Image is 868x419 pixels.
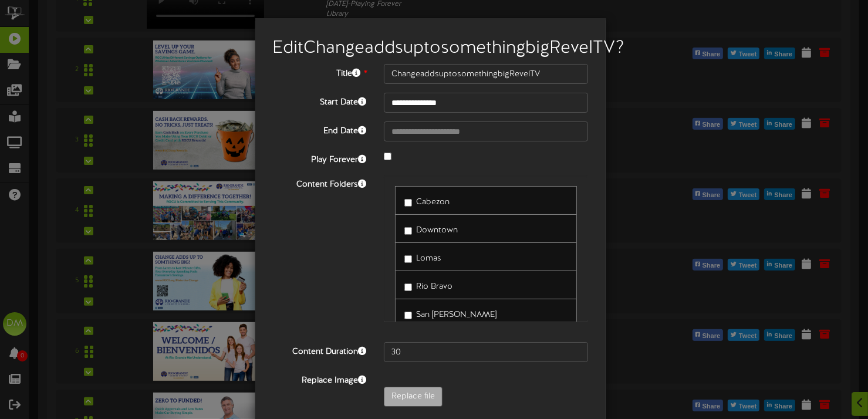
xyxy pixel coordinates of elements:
[416,198,450,207] span: Cabezon
[264,175,375,191] label: Content Folders
[416,310,497,319] span: San [PERSON_NAME]
[404,312,412,319] input: San [PERSON_NAME]
[384,64,589,84] input: Title
[264,93,375,109] label: Start Date
[416,254,441,263] span: Lomas
[264,342,375,358] label: Content Duration
[264,150,375,166] label: Play Forever
[404,199,412,207] input: Cabezon
[404,283,412,291] input: Rio Bravo
[264,121,375,137] label: End Date
[264,64,375,80] label: Title
[416,226,458,235] span: Downtown
[264,371,375,387] label: Replace Image
[273,39,589,58] h2: Edit ChangeaddsuptosomethingbigRevelTV ?
[404,227,412,235] input: Downtown
[404,255,412,263] input: Lomas
[384,342,589,362] input: 15
[416,282,452,291] span: Rio Bravo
